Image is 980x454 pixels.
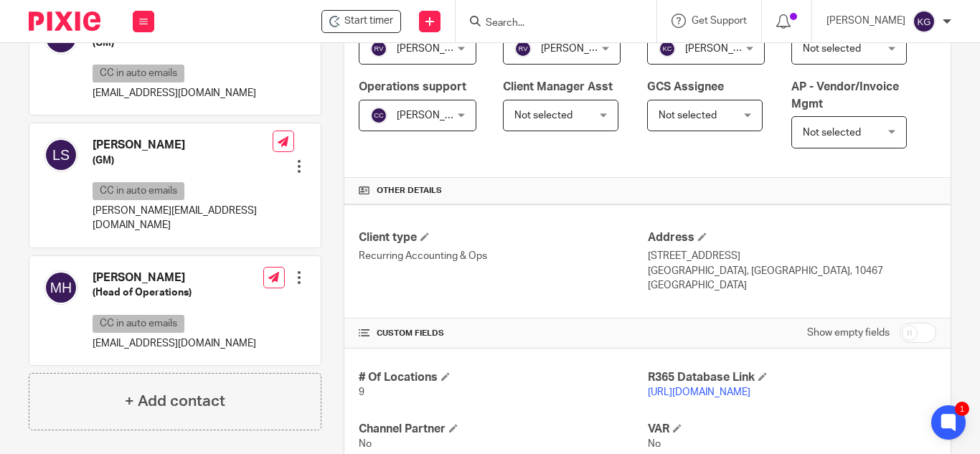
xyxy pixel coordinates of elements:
[397,44,476,54] span: [PERSON_NAME]
[807,326,890,340] label: Show empty fields
[370,107,387,124] img: svg%3E
[913,10,936,33] img: svg%3E
[359,387,364,397] span: 9
[359,370,647,385] h4: # Of Locations
[803,44,861,54] span: Not selected
[359,422,647,437] h4: Channel Partner
[93,270,256,285] h4: [PERSON_NAME]
[93,315,184,333] p: CC in auto emails
[648,264,936,278] p: [GEOGRAPHIC_DATA], [GEOGRAPHIC_DATA], 10467
[359,249,647,263] p: Recurring Accounting & Ops
[125,390,225,412] h4: + Add contact
[484,17,613,30] input: Search
[93,204,273,233] p: [PERSON_NAME][EMAIL_ADDRESS][DOMAIN_NAME]
[955,402,969,416] div: 1
[648,370,936,385] h4: R365 Database Link
[93,285,256,300] h5: (Head of Operations)
[647,81,724,93] span: GCS Assignee
[359,81,466,93] span: Operations support
[648,439,661,449] span: No
[514,40,532,57] img: svg%3E
[648,387,750,397] a: [URL][DOMAIN_NAME]
[321,10,401,33] div: Island Flavors Holding Company
[659,40,676,57] img: svg%3E
[685,44,764,54] span: [PERSON_NAME]
[648,249,936,263] p: [STREET_ADDRESS]
[344,14,393,29] span: Start timer
[503,81,613,93] span: Client Manager Asst
[370,40,387,57] img: svg%3E
[648,278,936,293] p: [GEOGRAPHIC_DATA]
[44,138,78,172] img: svg%3E
[93,336,256,351] p: [EMAIL_ADDRESS][DOMAIN_NAME]
[692,16,747,26] span: Get Support
[659,110,717,120] span: Not selected
[93,153,273,168] h5: (GM)
[377,185,442,197] span: Other details
[359,230,647,245] h4: Client type
[44,270,78,305] img: svg%3E
[791,81,899,109] span: AP - Vendor/Invoice Mgmt
[359,328,647,339] h4: CUSTOM FIELDS
[826,14,905,28] p: [PERSON_NAME]
[93,65,184,82] p: CC in auto emails
[93,182,184,200] p: CC in auto emails
[93,86,256,100] p: [EMAIL_ADDRESS][DOMAIN_NAME]
[541,44,620,54] span: [PERSON_NAME]
[29,11,100,31] img: Pixie
[648,422,936,437] h4: VAR
[397,110,476,120] span: [PERSON_NAME]
[514,110,573,120] span: Not selected
[648,230,936,245] h4: Address
[93,138,273,153] h4: [PERSON_NAME]
[359,439,372,449] span: No
[803,128,861,138] span: Not selected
